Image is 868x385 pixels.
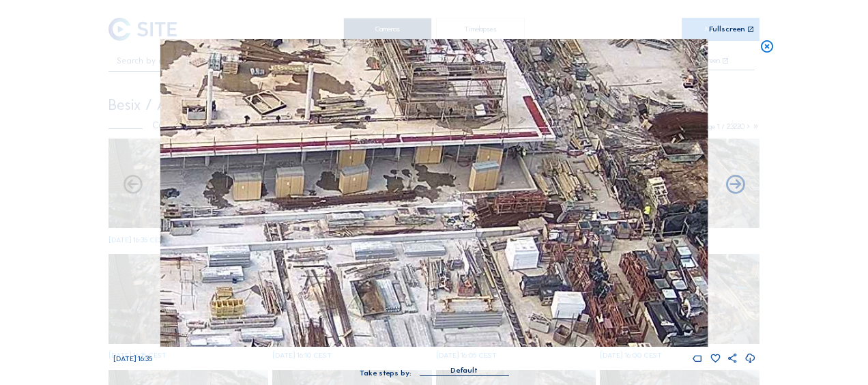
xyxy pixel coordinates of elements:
[121,174,144,197] i: Forward
[450,365,478,377] div: Default
[360,369,411,377] div: Take steps by:
[420,365,508,375] div: Default
[113,354,152,363] span: [DATE] 16:35
[724,174,747,197] i: Back
[709,25,745,33] div: Fullscreen
[160,39,708,347] img: Image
